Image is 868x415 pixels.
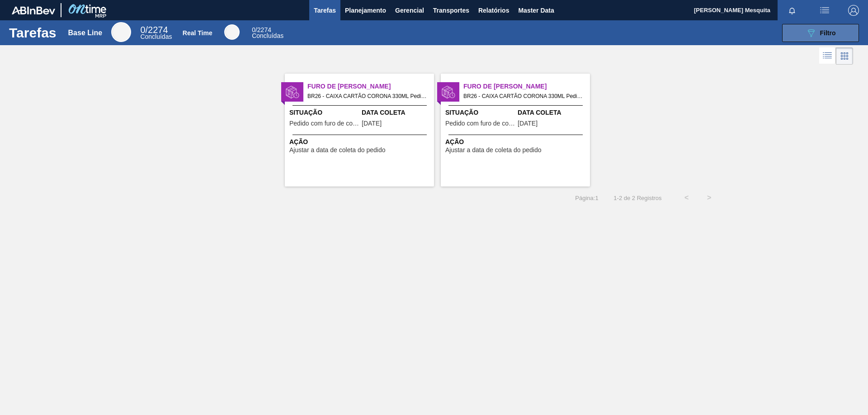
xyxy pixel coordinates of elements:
span: Ação [289,137,432,147]
span: 1 - 2 de 2 Registros [612,195,662,201]
span: 0 [140,25,145,35]
button: < [675,187,698,209]
span: BR26 - CAIXA CARTÃO CORONA 330ML Pedido - 1978416 [307,91,427,101]
span: Filtro [820,29,836,37]
span: 0 [252,26,255,33]
span: Concluídas [252,32,283,39]
span: Ajustar a data de coleta do pedido [445,147,542,154]
div: Visão em Cards [836,47,853,65]
span: / 2274 [140,25,168,35]
span: Furo de Coleta [307,82,434,91]
img: status [286,85,299,99]
div: Visão em Lista [819,47,836,65]
span: Ajustar a data de coleta do pedido [289,147,386,154]
button: > [698,187,721,209]
span: Data Coleta [362,108,432,117]
h1: Tarefas [9,28,57,38]
div: Real Time [183,29,212,37]
span: Furo de Coleta [463,82,590,91]
img: TNhmsLtSVTkK8tSr43FrP2fwEKptu5GPRR3wAAAABJRU5ErkJggg== [12,6,55,14]
img: status [442,85,455,99]
span: Master Data [518,5,554,16]
span: Ação [445,137,588,147]
div: Base Line [68,29,103,37]
span: 08/08/2025 [518,120,538,127]
span: 11/08/2025 [362,120,382,127]
span: BR26 - CAIXA CARTÃO CORONA 330ML Pedido - 1978420 [463,91,583,101]
button: Filtro [782,24,859,42]
img: Logout [848,5,859,16]
button: Notificações [778,4,807,17]
span: Situação [289,108,359,117]
img: userActions [819,5,830,16]
div: Base Line [140,26,172,40]
div: Base Line [111,22,131,42]
span: / 2274 [252,26,271,33]
span: Tarefas [314,5,336,16]
div: Real Time [252,27,283,39]
span: Página : 1 [575,195,598,201]
span: Transportes [433,5,469,16]
span: Data Coleta [518,108,588,117]
span: Relatórios [478,5,509,16]
div: Real Time [224,24,240,40]
span: Concluídas [140,33,172,40]
span: Gerencial [395,5,424,16]
span: Pedido com furo de coleta [445,120,515,127]
span: Situação [445,108,515,117]
span: Planejamento [345,5,386,16]
span: Pedido com furo de coleta [289,120,359,127]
